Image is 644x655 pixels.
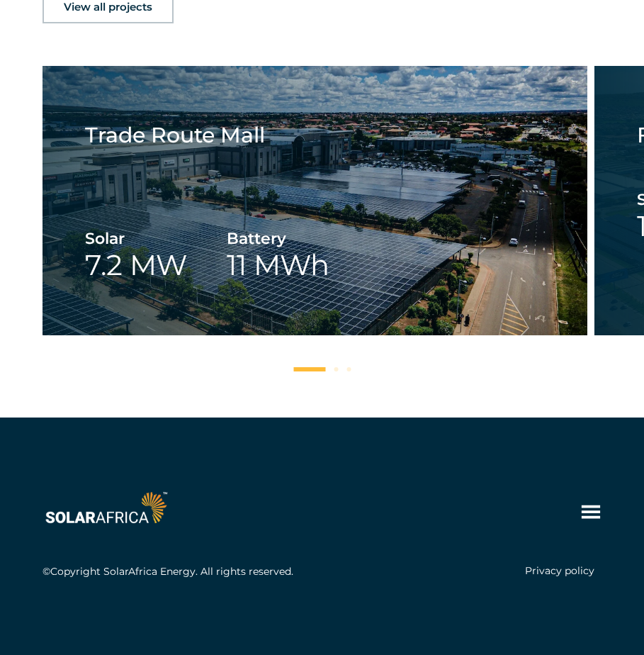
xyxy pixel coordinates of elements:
[346,367,351,371] span: Go to slide 3
[43,561,293,582] h5: ©Copyright SolarAfrica Energy. All rights reserved.
[64,1,152,12] span: View all projects
[334,367,338,371] span: Go to slide 2
[43,66,587,335] div: 1 / 3
[525,564,594,577] a: Privacy policy
[43,66,644,375] div: Carousel
[293,367,325,371] span: Go to slide 1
